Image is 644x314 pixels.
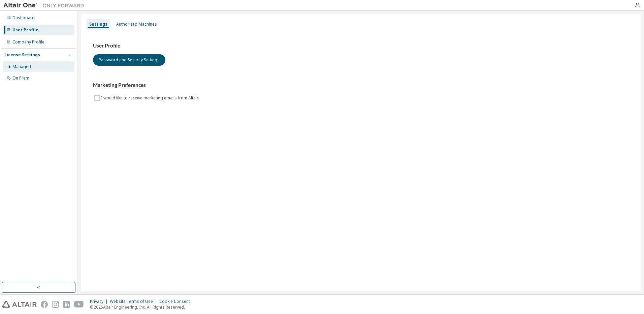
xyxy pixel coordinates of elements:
label: I would like to receive marketing emails from Altair [101,94,200,102]
div: Authorized Machines [116,22,157,27]
img: youtube.svg [74,301,84,308]
h3: User Profile [93,42,629,49]
div: License Settings [4,52,40,58]
p: © 2025 Altair Engineering, Inc. All Rights Reserved. [90,304,194,310]
div: Company Profile [12,39,44,45]
div: Settings [89,22,107,27]
h3: Marketing Preferences [93,82,629,89]
img: linkedin.svg [63,301,70,308]
img: altair_logo.svg [2,301,37,308]
img: instagram.svg [52,301,59,308]
div: User Profile [12,27,38,33]
img: facebook.svg [41,301,48,308]
div: On Prem [12,75,29,81]
div: Cookie Consent [159,299,194,304]
div: Website Terms of Use [110,299,159,304]
button: Password and Security Settings [93,54,165,66]
div: Privacy [90,299,110,304]
div: Dashboard [12,15,35,21]
div: Managed [12,64,31,69]
img: Altair One [3,2,88,9]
